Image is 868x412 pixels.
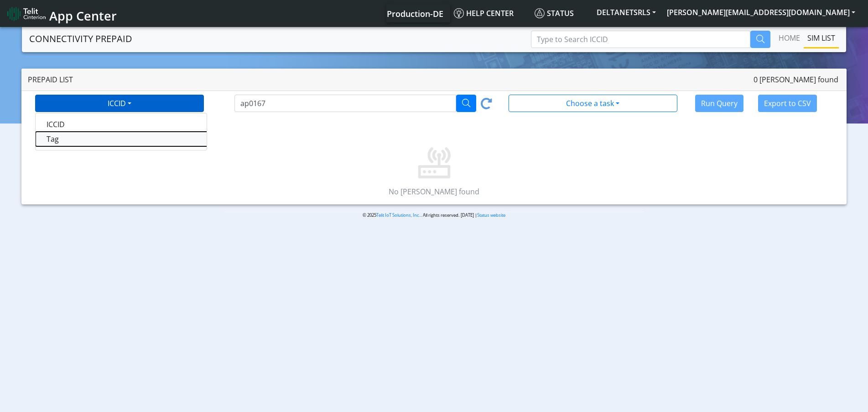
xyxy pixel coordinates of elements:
[758,95,817,112] button: Export to CSV
[7,6,46,21] img: logo-telit-cinterion-gw-new.png
[49,7,117,24] span: App Center
[531,4,591,22] a: Status
[535,8,574,18] span: Status
[450,4,531,22] a: Help center
[454,8,514,18] span: Help center
[21,186,847,197] p: No [PERSON_NAME] found
[36,117,264,132] button: ICCID
[661,4,861,21] button: [PERSON_NAME][EMAIL_ADDRESS][DOMAIN_NAME]
[386,4,443,22] a: Your current platform instance
[804,29,839,47] a: SIM LIST
[224,212,645,219] p: © 2025 . All rights reserved. [DATE] |
[36,132,264,146] button: Tag
[775,29,804,47] a: Home
[477,212,505,218] a: Status website
[35,113,207,150] div: ICCID
[535,8,545,18] img: status.svg
[28,75,73,85] span: Prepaid List
[376,212,421,218] a: Telit IoT Solutions, Inc.
[695,95,743,112] button: Run Query
[29,30,132,48] a: CONNECTIVITY PREPAID
[454,8,464,18] img: knowledge.svg
[7,4,115,23] a: App Center
[387,8,443,19] span: Production-DE
[591,4,661,21] button: DELTANETSRLS
[509,95,677,112] button: Choose a task
[35,95,204,112] button: ICCID
[754,74,838,85] span: 0 [PERSON_NAME] found
[234,95,456,112] input: Type to Search ICCID/Tag
[531,31,750,48] input: Type to Search ICCID
[405,120,463,179] img: No Sims found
